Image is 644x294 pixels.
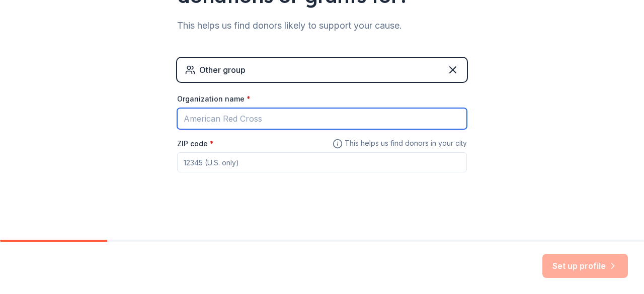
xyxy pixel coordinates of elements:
span: This helps us find donors in your city [333,137,467,150]
input: American Red Cross [177,108,467,129]
input: 12345 (U.S. only) [177,152,467,172]
label: Organization name [177,94,251,104]
div: Other group [199,64,246,76]
label: ZIP code [177,139,214,149]
div: This helps us find donors likely to support your cause. [177,18,467,34]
